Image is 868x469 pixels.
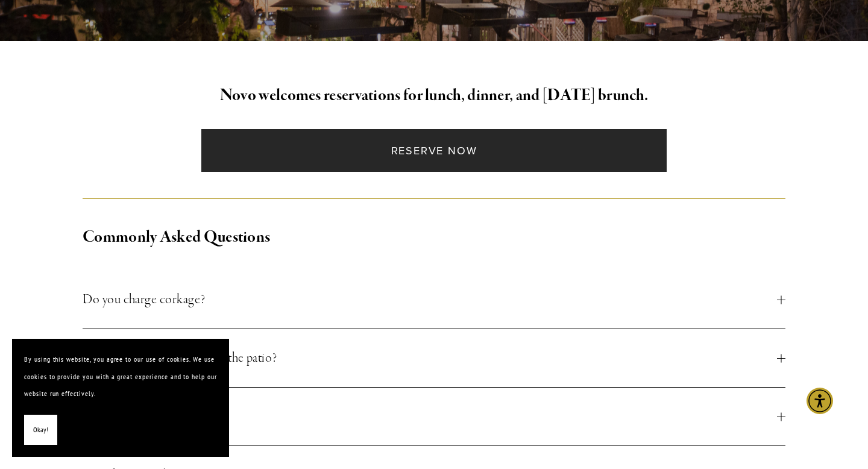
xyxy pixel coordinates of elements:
section: Cookie banner [12,339,229,457]
button: Okay! [24,415,57,445]
span: Do you charge corkage? [83,289,777,310]
span: Okay! [33,421,48,439]
button: Can I make a reservation for the patio? [83,329,785,387]
p: By using this website, you agree to our use of cookies. We use cookies to provide you with a grea... [24,351,217,403]
span: Can I make a reservation for the patio? [83,347,777,369]
h2: Novo welcomes reservations for lunch, dinner, and [DATE] brunch. [83,83,785,109]
button: Where do I find parking? [83,388,785,445]
div: Accessibility Menu [807,388,833,414]
a: Reserve Now [201,129,666,172]
span: Where do I find parking? [83,406,777,427]
button: Do you charge corkage? [83,271,785,329]
h2: Commonly Asked Questions [83,225,785,250]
